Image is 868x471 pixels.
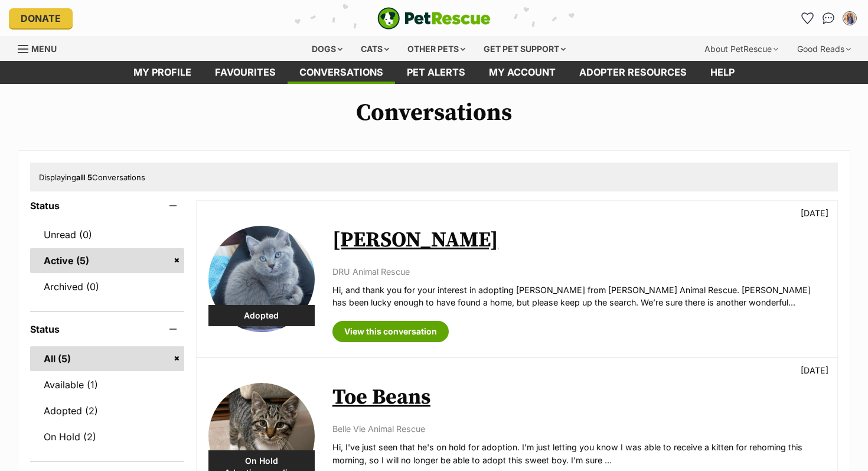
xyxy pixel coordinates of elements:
[840,9,859,28] button: My account
[377,7,491,30] a: PetRescue
[332,284,825,309] p: Hi, and thank you for your interest in adopting [PERSON_NAME] from [PERSON_NAME] Animal Rescue. [...
[208,305,315,326] div: Adopted
[30,398,184,423] a: Adopted (2)
[801,207,828,219] p: [DATE]
[76,173,92,182] strong: all 5
[332,227,498,254] a: [PERSON_NAME]
[823,12,835,24] img: chat-41dd97257d64d25036548639549fe6c8038ab92f7586957e7f3b1b290dea8141.svg
[30,346,184,371] a: All (5)
[304,37,351,61] div: Dogs
[30,200,184,211] header: Status
[9,8,73,28] a: Donate
[332,321,449,342] a: View this conversation
[395,61,477,84] a: Pet alerts
[377,7,491,30] img: logo-e224e6f780fb5917bec1dbf3a21bbac754714ae5b6737aabdf751b685950b380.svg
[31,44,57,54] span: Menu
[30,372,184,397] a: Available (1)
[18,37,65,59] a: Menu
[288,61,395,84] a: conversations
[30,424,184,449] a: On Hold (2)
[353,37,397,61] div: Cats
[122,61,203,84] a: My profile
[798,9,817,28] a: Favourites
[567,61,699,84] a: Adopter resources
[844,12,856,24] img: Steph profile pic
[30,324,184,334] header: Status
[819,9,838,28] a: Conversations
[399,37,474,61] div: Other pets
[477,61,567,84] a: My account
[30,274,184,299] a: Archived (0)
[475,37,574,61] div: Get pet support
[203,61,288,84] a: Favourites
[696,37,787,61] div: About PetRescue
[39,173,145,182] span: Displaying Conversations
[332,423,825,435] p: Belle Vie Animal Rescue
[801,364,828,376] p: [DATE]
[332,384,430,411] a: Toe Beans
[789,37,859,61] div: Good Reads
[332,265,825,278] p: DRU Animal Rescue
[798,9,859,28] ul: Account quick links
[30,222,184,247] a: Unread (0)
[208,226,315,332] img: Sammy
[699,61,746,84] a: Help
[332,441,825,466] p: Hi, I've just seen that he's on hold for adoption. I'm just letting you know I was able to receiv...
[30,248,184,273] a: Active (5)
